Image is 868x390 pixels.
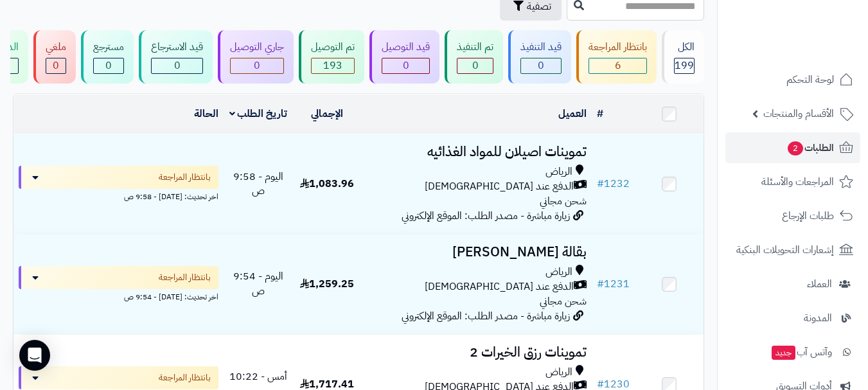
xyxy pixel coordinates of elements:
[194,106,218,121] a: الحالة
[457,58,493,73] div: 0
[402,208,570,224] span: زيارة مباشرة - مصدر الطلب: الموقع الإلكتروني
[725,132,860,163] a: الطلبات2
[19,189,218,202] div: اخر تحديث: [DATE] - 9:58 ص
[540,294,587,309] span: شحن مجاني
[457,40,493,55] div: تم التنفيذ
[597,176,630,191] a: #1232
[442,30,506,84] a: تم التنفيذ 0
[46,58,66,73] div: 0
[230,40,284,55] div: جاري التوصيل
[78,30,136,84] a: مسترجع 0
[136,30,215,84] a: قيد الاسترجاع 0
[229,106,288,121] a: تاريخ الطلب
[233,269,283,299] span: اليوم - 9:54 ص
[520,40,562,55] div: قيد التنفيذ
[725,235,860,265] a: إشعارات التحويلات البنكية
[807,275,832,293] span: العملاء
[597,276,630,292] a: #1231
[367,245,587,260] h3: بقالة [PERSON_NAME]
[545,365,572,380] span: الرياض
[786,71,834,89] span: لوحة التحكم
[367,30,442,84] a: قيد التوصيل 0
[53,58,59,73] span: 0
[296,30,367,84] a: تم التوصيل 193
[521,58,561,73] div: 0
[151,40,203,55] div: قيد الاسترجاع
[725,200,860,231] a: طلبات الإرجاع
[540,193,587,209] span: شحن مجاني
[19,289,218,303] div: اخر تحديث: [DATE] - 9:54 ص
[538,58,544,73] span: 0
[725,64,860,95] a: لوحة التحكم
[804,309,832,327] span: المدونة
[425,279,574,294] span: الدفع عند [DEMOGRAPHIC_DATA]
[254,58,260,73] span: 0
[545,265,572,279] span: الرياض
[589,40,647,55] div: بانتظار المراجعة
[159,271,211,284] span: بانتظار المراجعة
[382,58,429,73] div: 0
[403,58,409,73] span: 0
[558,106,587,121] a: العميل
[152,58,202,73] div: 0
[300,276,354,292] span: 1,259.25
[725,303,860,333] a: المدونة
[402,308,570,324] span: زيارة مباشرة - مصدر الطلب: الموقع الإلكتروني
[231,58,283,73] div: 0
[763,105,834,123] span: الأقسام والمنتجات
[772,346,795,360] span: جديد
[506,30,574,84] a: قيد التنفيذ 0
[311,106,343,121] a: الإجمالي
[312,58,354,73] div: 193
[782,207,834,225] span: طلبات الإرجاع
[597,276,604,292] span: #
[159,171,211,184] span: بانتظار المراجعة
[674,40,695,55] div: الكل
[597,106,603,121] a: #
[788,141,803,155] span: 2
[659,30,707,84] a: الكل199
[233,169,283,199] span: اليوم - 9:58 ص
[725,269,860,299] a: العملاء
[675,58,694,73] span: 199
[105,58,112,73] span: 0
[736,241,834,259] span: إشعارات التحويلات البنكية
[770,343,832,361] span: وآتس آب
[31,30,78,84] a: ملغي 0
[159,371,211,384] span: بانتظار المراجعة
[93,40,124,55] div: مسترجع
[311,40,355,55] div: تم التوصيل
[367,145,587,159] h3: تموينات اصيلان للمواد الغذائيه
[725,166,860,197] a: المراجعات والأسئلة
[786,139,834,157] span: الطلبات
[589,58,646,73] div: 6
[425,179,574,194] span: الدفع عند [DEMOGRAPHIC_DATA]
[94,58,123,73] div: 0
[19,340,50,371] div: Open Intercom Messenger
[46,40,66,55] div: ملغي
[174,58,181,73] span: 0
[367,345,587,360] h3: تموينات رزق الخيرات 2
[323,58,342,73] span: 193
[615,58,621,73] span: 6
[472,58,479,73] span: 0
[382,40,430,55] div: قيد التوصيل
[215,30,296,84] a: جاري التوصيل 0
[761,173,834,191] span: المراجعات والأسئلة
[574,30,659,84] a: بانتظار المراجعة 6
[597,176,604,191] span: #
[300,176,354,191] span: 1,083.96
[545,164,572,179] span: الرياض
[725,337,860,368] a: وآتس آبجديد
